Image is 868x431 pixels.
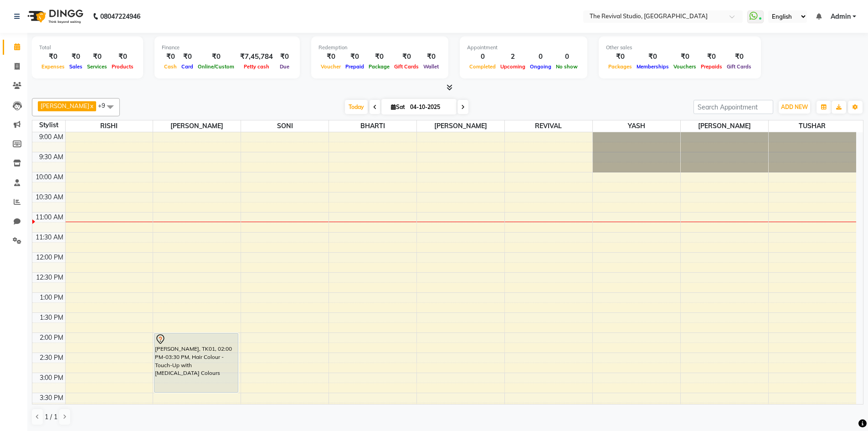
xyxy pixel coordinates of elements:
span: Prepaids [699,63,724,70]
div: 9:30 AM [37,152,65,162]
span: Upcoming [498,63,528,70]
div: 11:00 AM [34,213,65,222]
span: [PERSON_NAME] [153,120,241,132]
span: Wallet [421,63,441,70]
span: Petty cash [241,63,272,70]
div: 0 [554,52,580,62]
div: ₹0 [67,52,85,62]
span: +9 [98,102,112,109]
div: 0 [467,52,498,62]
div: ₹0 [343,52,366,62]
span: Products [109,63,136,70]
div: ₹0 [392,52,421,62]
div: 12:00 PM [34,253,65,262]
span: Due [277,63,292,70]
div: 9:00 AM [37,132,65,142]
a: x [89,102,93,109]
div: 1:30 PM [38,313,65,322]
div: ₹0 [39,52,67,62]
div: ₹0 [277,52,293,62]
span: RISHI [66,120,153,132]
div: ₹0 [724,52,754,62]
span: Sales [67,63,85,70]
div: 2 [498,52,528,62]
span: Ongoing [528,63,554,70]
div: 10:30 AM [34,192,65,202]
span: Prepaid [343,63,366,70]
span: [PERSON_NAME] [41,102,89,109]
div: ₹0 [195,52,236,62]
div: 3:30 PM [38,393,65,403]
div: ₹0 [109,52,136,62]
span: ADD NEW [781,104,808,110]
img: logo [23,4,86,29]
span: Sat [389,104,407,110]
div: Finance [162,44,293,52]
div: 3:00 PM [38,373,65,383]
span: Voucher [318,63,343,70]
div: ₹0 [699,52,724,62]
span: Package [366,63,392,70]
div: ₹7,45,784 [236,52,277,62]
span: REVIVAL [505,120,592,132]
span: BHARTI [329,120,416,132]
input: 2025-10-04 [407,100,453,114]
span: Today [345,100,368,114]
span: SONI [241,120,329,132]
span: Packages [606,63,634,70]
div: ₹0 [318,52,343,62]
b: 08047224946 [100,4,140,29]
div: ₹0 [179,52,195,62]
span: Vouchers [671,63,699,70]
input: Search Appointment [693,100,773,114]
div: ₹0 [421,52,441,62]
div: 10:00 AM [34,172,65,182]
div: Other sales [606,44,754,52]
div: [PERSON_NAME], TK01, 02:00 PM-03:30 PM, Hair Colour - Touch-Up with [MEDICAL_DATA] Colours [154,333,238,392]
div: ₹0 [162,52,179,62]
span: Services [85,63,109,70]
span: Memberships [634,63,671,70]
div: ₹0 [366,52,392,62]
div: Appointment [467,44,580,52]
div: Redemption [318,44,441,52]
span: Gift Cards [724,63,754,70]
div: ₹0 [634,52,671,62]
div: Stylist [32,120,65,130]
span: Completed [467,63,498,70]
span: Gift Cards [392,63,421,70]
div: 0 [528,52,554,62]
div: 2:00 PM [38,333,65,343]
div: 1:00 PM [38,293,65,302]
span: No show [554,63,580,70]
div: ₹0 [671,52,699,62]
span: TUSHAR [769,120,857,132]
span: YASH [593,120,680,132]
span: Online/Custom [195,63,236,70]
span: Expenses [39,63,67,70]
div: ₹0 [85,52,109,62]
span: Cash [162,63,179,70]
div: 2:30 PM [38,353,65,363]
div: 11:30 AM [34,233,65,242]
span: 1 / 1 [45,412,57,422]
span: [PERSON_NAME] [681,120,768,132]
span: Card [179,63,195,70]
div: Total [39,44,136,52]
div: ₹0 [606,52,634,62]
button: ADD NEW [779,101,810,114]
span: [PERSON_NAME] [417,120,504,132]
div: 12:30 PM [34,273,65,282]
span: Admin [831,12,851,21]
